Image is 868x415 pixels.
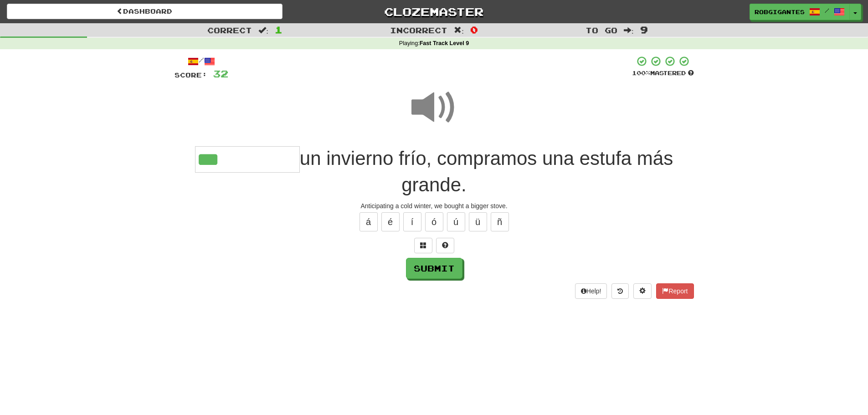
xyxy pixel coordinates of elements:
[632,69,650,77] span: 100 %
[175,201,694,210] div: Anticipating a cold winter, we bought a bigger stove.
[825,7,829,14] span: /
[275,24,282,35] span: 1
[640,24,648,35] span: 9
[436,238,454,253] button: Single letter hint - you only get 1 per sentence and score half the points! alt+h
[611,283,629,299] button: Round history (alt+y)
[454,26,464,34] span: :
[470,24,478,35] span: 0
[296,4,572,20] a: Clozemaster
[420,40,469,46] strong: Fast Track Level 9
[575,283,607,299] button: Help!
[755,8,805,16] span: Robgigantes
[213,68,228,79] span: 32
[425,212,443,231] button: ó
[381,212,400,231] button: é
[414,238,432,253] button: Switch sentence to multiple choice alt+p
[632,69,694,77] div: Mastered
[7,4,282,19] a: Dashboard
[469,212,487,231] button: ü
[360,212,378,231] button: á
[586,26,617,35] span: To go
[390,26,447,35] span: Incorrect
[175,56,228,67] div: /
[300,148,673,196] span: un invierno frío, compramos una estufa más grande.
[491,212,509,231] button: ñ
[750,4,850,20] a: Robgigantes /
[175,71,207,79] span: Score:
[258,26,268,34] span: :
[447,212,465,231] button: ú
[207,26,252,35] span: Correct
[403,212,421,231] button: í
[406,258,462,279] button: Submit
[624,26,634,34] span: :
[656,283,693,299] button: Report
